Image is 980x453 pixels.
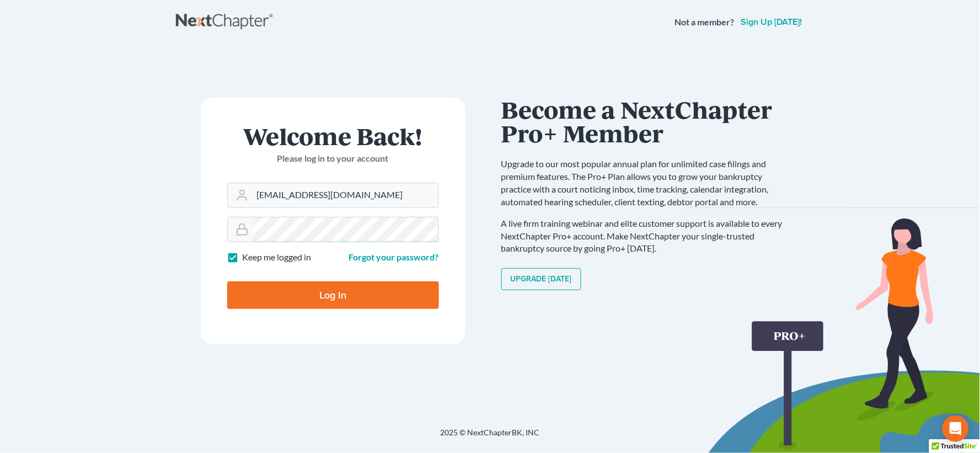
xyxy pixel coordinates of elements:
[739,18,805,26] a: Sign up [DATE]!
[942,415,969,442] div: Open Intercom Messenger
[501,268,581,290] a: Upgrade [DATE]
[253,183,438,207] input: Email Address
[349,252,439,262] a: Forgot your password?
[243,251,312,264] label: Keep me logged in
[176,427,805,447] div: 2025 © NextChapterBK, INC
[501,217,794,255] p: A live firm training webinar and elite customer support is available to every NextChapter Pro+ ac...
[501,158,794,208] p: Upgrade to our most popular annual plan for unlimited case filings and premium features. The Pro+...
[227,281,439,309] input: Log In
[227,152,439,165] p: Please log in to your account
[675,16,735,29] strong: Not a member?
[501,98,794,145] h1: Become a NextChapter Pro+ Member
[227,124,439,148] h1: Welcome Back!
